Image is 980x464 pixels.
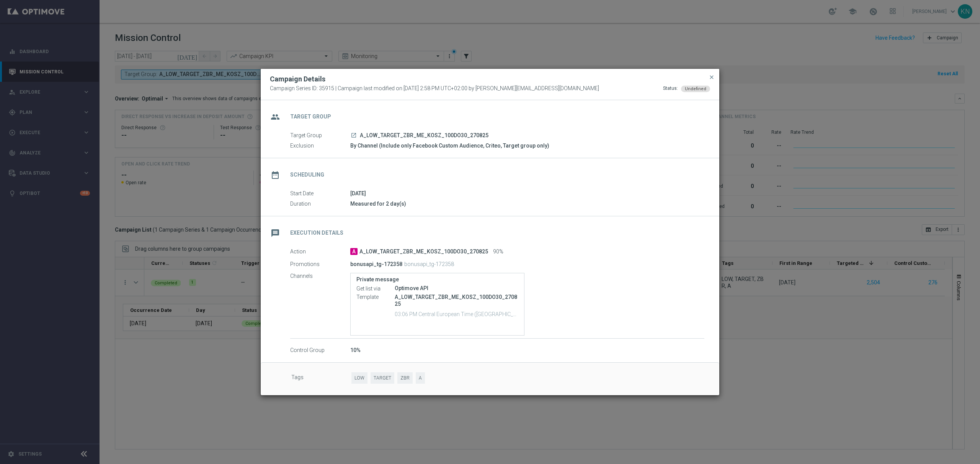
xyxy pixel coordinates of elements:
span: ZBR [397,372,413,384]
label: Action [290,248,350,255]
span: A [416,372,425,384]
span: Undefined [685,86,706,91]
h2: Execution Details [290,229,343,237]
i: launch [351,132,357,138]
span: 90% [493,248,503,255]
span: Campaign Series ID: 35915 | Campaign last modified on [DATE] 2:58 PM UTC+02:00 by [PERSON_NAME][E... [270,85,599,92]
span: A_LOW_TARGET_ZBR_ME_KOSZ_100DO30_270825 [359,248,488,255]
label: Template [356,294,395,300]
span: LOW [351,372,367,384]
div: Status: [663,85,678,92]
span: A_LOW_TARGET_ZBR_ME_KOSZ_100DO30_270825 [360,132,488,139]
label: Channels [290,273,350,280]
span: TARGET [371,372,394,384]
div: 10% [350,346,704,354]
i: group [268,110,282,124]
label: Private message [356,276,518,283]
label: Target Group [290,132,350,139]
p: 03:06 PM Central European Time (Warsaw) (UTC +02:00) [395,310,518,318]
h2: Target Group [290,113,331,120]
label: Start Date [290,190,350,197]
h2: Campaign Details [270,75,325,84]
i: message [268,226,282,240]
div: By Channel (Include only Facebook Custom Audience, Criteo, Target group only) [350,142,704,149]
span: A [350,248,358,255]
div: Optimove API [395,284,518,292]
p: bonusapi_tg-172358 [350,261,402,268]
a: launch [350,132,357,139]
div: Measured for 2 day(s) [350,200,704,208]
label: Promotions [290,261,350,268]
label: Get list via [356,285,395,292]
i: date_range [268,168,282,182]
label: Duration [290,201,350,208]
label: Exclusion [290,143,350,149]
div: [DATE] [350,190,704,197]
p: A_LOW_TARGET_ZBR_ME_KOSZ_100DO30_270825 [395,294,518,307]
label: Control Group [290,347,350,354]
p: bonusapi_tg-172358 [404,261,454,268]
h2: Scheduling [290,171,324,178]
colored-tag: Undefined [681,85,710,91]
span: close [709,74,715,80]
label: Tags [291,372,351,384]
